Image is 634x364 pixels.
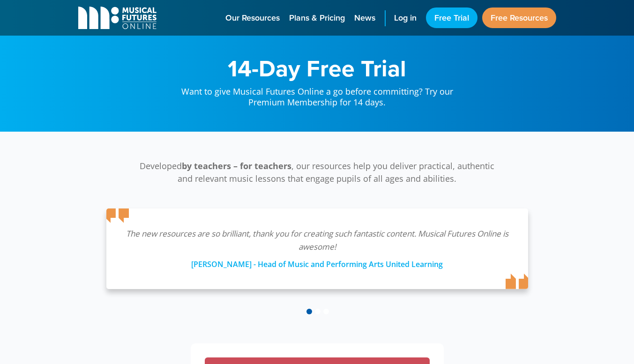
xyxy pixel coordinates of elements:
[225,12,280,24] span: Our Resources
[482,7,556,28] a: Free Resources
[354,12,375,24] span: News
[134,160,500,185] p: Developed , our resources help you deliver practical, authentic and relevant music lessons that e...
[172,80,462,108] p: Want to give Musical Futures Online a go before committing? Try our Premium Membership for 14 days.
[172,56,462,80] h1: 14-Day Free Trial
[125,253,509,270] div: [PERSON_NAME] - Head of Music and Performing Arts United Learning
[289,12,345,24] span: Plans & Pricing
[426,7,477,28] a: Free Trial
[125,227,509,253] p: The new resources are so brilliant, thank you for creating such fantastic content. Musical Future...
[182,160,291,171] strong: by teachers – for teachers
[394,12,417,24] span: Log in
